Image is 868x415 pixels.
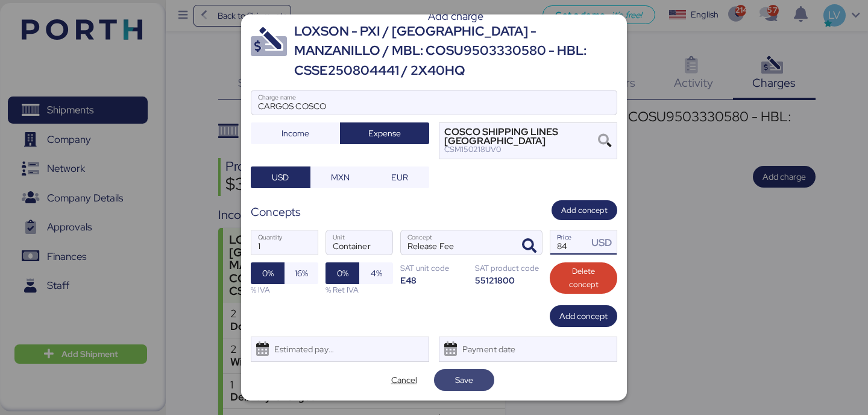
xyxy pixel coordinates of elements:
input: Concept [401,230,513,255]
input: Unit [326,230,392,255]
button: Add concept [550,305,617,327]
div: % IVA [251,284,318,296]
div: SAT product code [475,262,542,274]
button: 0% [325,262,359,284]
span: 0% [337,266,348,280]
button: USD [251,166,310,188]
button: EUR [370,166,429,188]
div: E48 [400,274,468,286]
button: Save [434,369,494,391]
span: Add concept [559,309,608,323]
button: ConceptConcept [517,233,542,259]
button: MXN [310,166,370,188]
div: SAT unit code [400,262,468,274]
span: 0% [262,266,274,280]
div: Add charge [294,11,617,22]
div: LOXSON - PXI / [GEOGRAPHIC_DATA] - MANZANILLO / MBL: COSU9503330580 - HBL: CSSE250804441 / 2X40HQ [294,22,617,80]
button: 4% [359,262,393,284]
button: Add concept [552,200,617,220]
button: Cancel [374,369,434,391]
div: COSCO SHIPPING LINES [GEOGRAPHIC_DATA] [444,128,597,145]
button: Income [251,122,340,144]
div: USD [591,235,617,250]
span: 16% [295,266,308,280]
span: USD [272,170,289,185]
span: Delete concept [559,265,608,291]
span: Add concept [561,204,608,217]
span: Income [281,126,309,141]
button: 0% [251,262,285,284]
div: 55121800 [475,274,542,286]
input: Charge name [251,90,617,115]
span: Expense [368,126,401,141]
button: Delete concept [550,262,617,294]
span: EUR [391,170,408,185]
div: CSM150218UV0 [444,145,597,154]
span: MXN [331,170,350,185]
div: % Ret IVA [325,284,393,296]
button: 16% [285,262,318,284]
button: Expense [340,122,429,144]
span: 4% [371,266,382,280]
span: Save [455,373,473,387]
input: Quantity [251,230,318,255]
span: Cancel [391,373,417,387]
input: Price [550,230,588,255]
div: Concepts [251,203,301,221]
